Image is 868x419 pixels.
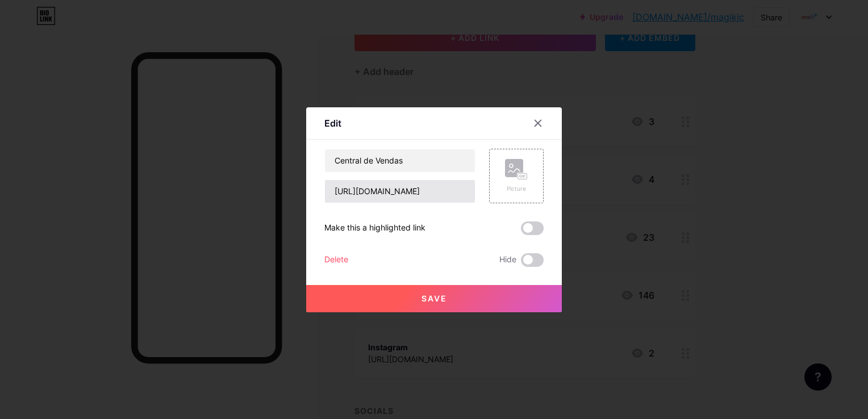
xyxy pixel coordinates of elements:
[325,149,475,172] input: Title
[422,294,447,303] span: Save
[306,285,562,312] button: Save
[499,253,516,267] span: Hide
[505,185,528,193] div: Picture
[324,253,348,267] div: Delete
[324,116,341,130] div: Edit
[324,221,425,235] div: Make this a highlighted link
[325,180,475,203] input: URL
